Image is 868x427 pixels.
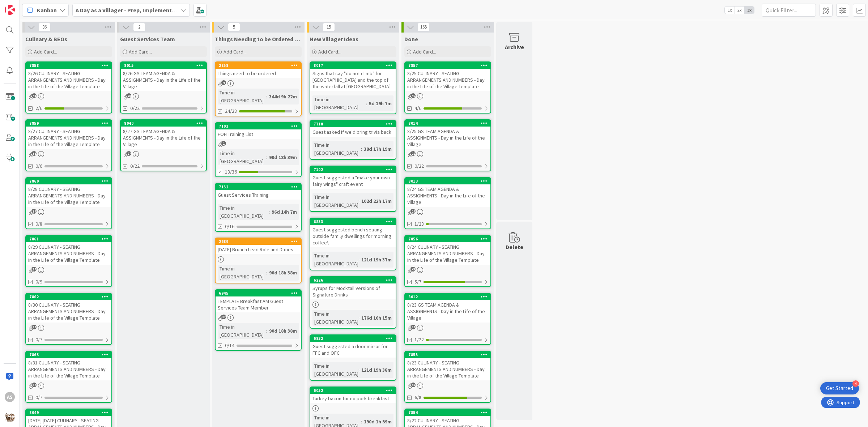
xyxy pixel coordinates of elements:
[359,256,393,264] div: 121d 19h 37m
[404,61,491,114] a: 78578/25 CULINARY - SEATING ARRANGEMENTS AND NUMBERS - Day in the Life of the Village Template4/6
[405,236,490,265] div: 78568/24 CULINARY - SEATING ARRANGEMENTS AND NUMBERS - Day in the Life of the Village Template
[310,35,358,43] span: New Villager Ideas
[310,62,396,91] div: 8017Signs that say "do not climb" for [GEOGRAPHIC_DATA] and the top of the waterfall at [GEOGRAPH...
[408,63,490,68] div: 7857
[414,104,421,112] span: 4/6
[266,327,267,335] span: :
[216,123,301,129] div: 7103
[314,219,396,224] div: 6833
[405,300,490,323] div: 8/23 GS TEAM AGENDA & ASSIGNMENTS - Day in the Life of the Village
[26,127,111,149] div: 8/27 CULINARY - SEATING ARRANGEMENTS AND NUMBERS - Day in the Life of the Village Template
[310,62,396,69] div: 8017
[312,252,358,268] div: Time in [GEOGRAPHIC_DATA]
[129,48,152,55] span: Add Card...
[310,218,396,225] div: 6833
[216,245,301,254] div: [DATE] Brunch Lead Role and Duties
[310,335,396,342] div: 6832
[216,290,301,312] div: 6945TEMPLATE Breakfast AM Guest Services Team Member
[310,387,396,394] div: 6052
[26,236,111,265] div: 78618/29 CULINARY - SEATING ARRANGEMENTS AND NUMBERS - Day in the Life of the Village Template
[362,418,393,426] div: 190d 1h 59m
[121,62,206,69] div: 8015
[29,294,111,299] div: 7862
[323,23,335,31] span: 15
[32,325,37,329] span: 37
[121,69,206,91] div: 8/26 GS TEAM AGENDA & ASSIGNMENTS - Day in the Life of the Village
[215,35,302,43] span: Things Needing to be Ordered - PUT IN CARD, Don't make new card
[120,35,175,43] span: Guest Services Team
[26,178,111,184] div: 7860
[404,35,418,43] span: Done
[358,314,359,322] span: :
[270,208,299,216] div: 96d 14h 7m
[408,236,490,242] div: 7856
[359,314,393,322] div: 176d 16h 15m
[215,61,302,116] a: 2858Things need to be orderedTime in [GEOGRAPHIC_DATA]:344d 9h 22m24/28
[820,382,859,394] div: Open Get Started checklist, remaining modules: 4
[312,193,358,209] div: Time in [GEOGRAPHIC_DATA]
[124,121,206,126] div: 8040
[310,121,396,137] div: 7718Guest asked if we'd bring trivia back
[318,48,341,55] span: Add Card...
[744,7,754,14] span: 3x
[120,119,207,171] a: 80408/27 GS TEAM AGENDA & ASSIGNMENTS - Day in the Life of the Village0/22
[408,121,490,126] div: 8014
[405,242,490,265] div: 8/24 CULINARY - SEATING ARRANGEMENTS AND NUMBERS - Day in the Life of the Village Template
[405,184,490,207] div: 8/24 GS TEAM AGENDA & ASSIGNMENTS - Day in the Life of the Village
[310,342,396,358] div: Guest suggested a door mirror for FFC and OFC
[314,121,396,127] div: 7718
[35,220,42,228] span: 0/8
[411,93,416,98] span: 40
[216,290,301,296] div: 6945
[218,149,266,165] div: Time in [GEOGRAPHIC_DATA]
[121,120,206,127] div: 8040
[216,62,301,78] div: 2858Things need to be ordered
[405,120,490,149] div: 80148/25 GS TEAM AGENDA & ASSIGNMENTS - Day in the Life of the Village
[121,120,206,149] div: 80408/27 GS TEAM AGENDA & ASSIGNMENTS - Day in the Life of the Village
[215,289,302,351] a: 6945TEMPLATE Breakfast AM Guest Services Team MemberTime in [GEOGRAPHIC_DATA]:90d 18h 38m0/14
[26,351,111,380] div: 78638/31 CULINARY - SEATING ARRANGEMENTS AND NUMBERS - Day in the Life of the Village Template
[76,7,205,14] b: A Day as a Villager - Prep, Implement and Execute
[25,35,67,43] span: Culinary & BEOs
[411,209,416,214] span: 27
[367,99,393,107] div: 5d 19h 7m
[405,178,490,207] div: 80138/24 GS TEAM AGENDA & ASSIGNMENTS - Day in the Life of the Village
[26,294,111,323] div: 78628/30 CULINARY - SEATING ARRANGEMENTS AND NUMBERS - Day in the Life of the Village Template
[414,162,424,170] span: 0/22
[405,358,490,380] div: 8/23 CULINARY - SEATING ARRANGEMENTS AND NUMBERS - Day in the Life of the Village Template
[826,385,853,392] div: Get Started
[310,173,396,189] div: Guest suggested a "make your own fairy wings" craft event
[310,120,396,160] a: 7718Guest asked if we'd bring trivia backTime in [GEOGRAPHIC_DATA]:38d 17h 19m
[29,121,111,126] div: 7859
[219,239,301,244] div: 2689
[405,62,490,69] div: 7857
[225,223,234,230] span: 0/16
[216,62,301,69] div: 2858
[266,269,267,277] span: :
[267,93,299,101] div: 344d 9h 22m
[225,342,234,349] span: 0/14
[26,300,111,323] div: 8/30 CULINARY - SEATING ARRANGEMENTS AND NUMBERS - Day in the Life of the Village Template
[405,178,490,184] div: 8013
[121,62,206,91] div: 80158/26 GS TEAM AGENDA & ASSIGNMENTS - Day in the Life of the Village
[26,409,111,416] div: 8049
[35,162,42,170] span: 0/6
[35,336,42,343] span: 0/7
[506,243,523,251] div: Delete
[314,167,396,172] div: 7102
[25,61,112,114] a: 78588/26 CULINARY - SEATING ARRANGEMENTS AND NUMBERS - Day in the Life of the Village Template2/6
[35,278,42,286] span: 0/9
[219,184,301,189] div: 7152
[219,63,301,68] div: 2858
[26,351,111,358] div: 7863
[310,69,396,91] div: Signs that say "do not climb" for [GEOGRAPHIC_DATA] and the top of the waterfall at [GEOGRAPHIC_D...
[411,325,416,329] span: 27
[124,63,206,68] div: 8015
[314,278,396,283] div: 6226
[310,121,396,127] div: 7718
[37,6,57,14] span: Kanban
[216,190,301,200] div: Guest Services Training
[413,48,436,55] span: Add Card...
[414,336,424,343] span: 1/22
[26,69,111,91] div: 8/26 CULINARY - SEATING ARRANGEMENTS AND NUMBERS - Day in the Life of the Village Template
